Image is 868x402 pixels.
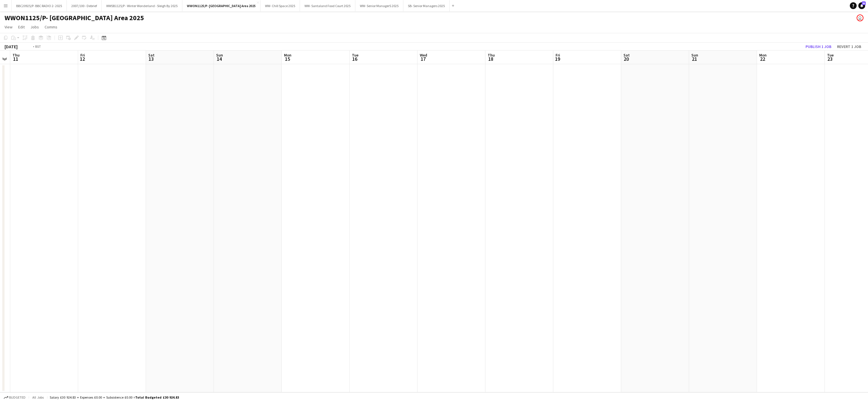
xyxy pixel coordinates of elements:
[215,56,223,62] span: 14
[487,56,495,62] span: 18
[555,56,560,62] span: 19
[2,23,15,31] a: View
[135,395,179,399] span: Total Budgeted £30 924.83
[300,0,355,11] button: WW- Santaland Food Court 2025
[759,53,767,58] span: Mon
[556,53,560,58] span: Fri
[148,53,155,58] span: Sat
[623,56,630,62] span: 20
[16,23,27,31] a: Edit
[857,14,863,21] app-user-avatar: Suzanne Edwards
[403,0,450,11] button: SB- Senior Managers 2025
[862,1,866,5] span: 93
[827,53,834,58] span: Tue
[5,44,18,49] div: [DATE]
[147,56,155,62] span: 13
[260,0,300,11] button: WW- Chill Space 2025
[67,0,102,11] button: 2007/100 - Debrief
[12,0,67,11] button: BBC20925/P- BBC RADIO 2- 2025
[835,43,863,50] button: Revert 1 job
[45,24,57,30] span: Comms
[623,53,630,58] span: Sat
[758,56,767,62] span: 22
[5,24,12,30] span: View
[31,395,45,399] span: All jobs
[102,0,182,11] button: WWSB1125/P - Winter Wonderland - Sleigh By 2025
[420,53,427,58] span: Wed
[826,56,834,62] span: 23
[12,56,20,62] span: 11
[5,14,144,22] h1: WWON1125/P- [GEOGRAPHIC_DATA] Area 2025
[352,53,358,58] span: Tue
[182,0,260,11] button: WWON1125/P- [GEOGRAPHIC_DATA] Area 2025
[355,0,403,11] button: WW- Senior ManagerS 2025
[35,44,41,49] div: BST
[419,56,427,62] span: 17
[803,43,834,50] button: Publish 1 job
[9,395,26,399] span: Budgeted
[284,53,291,58] span: Mon
[351,56,358,62] span: 16
[12,53,20,58] span: Thu
[216,53,223,58] span: Sun
[283,56,291,62] span: 15
[28,23,41,31] a: Jobs
[80,53,85,58] span: Fri
[50,395,179,399] div: Salary £30 924.83 + Expenses £0.00 + Subsistence £0.00 =
[691,53,698,58] span: Sun
[690,56,698,62] span: 21
[80,56,85,62] span: 12
[3,394,26,401] button: Budgeted
[858,2,865,9] a: 93
[30,24,39,30] span: Jobs
[42,23,60,31] a: Comms
[488,53,495,58] span: Thu
[18,24,25,30] span: Edit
